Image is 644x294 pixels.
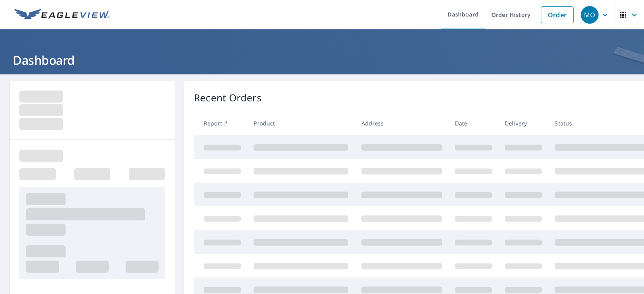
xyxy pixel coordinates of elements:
th: Report # [194,111,247,135]
img: EV Logo [14,9,109,21]
th: Address [355,111,448,135]
th: Delivery [498,111,548,135]
p: Recent Orders [194,90,262,105]
th: Product [247,111,355,135]
h1: Dashboard [10,52,634,68]
th: Date [448,111,498,135]
a: Order [541,6,574,23]
div: MO [581,6,599,24]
